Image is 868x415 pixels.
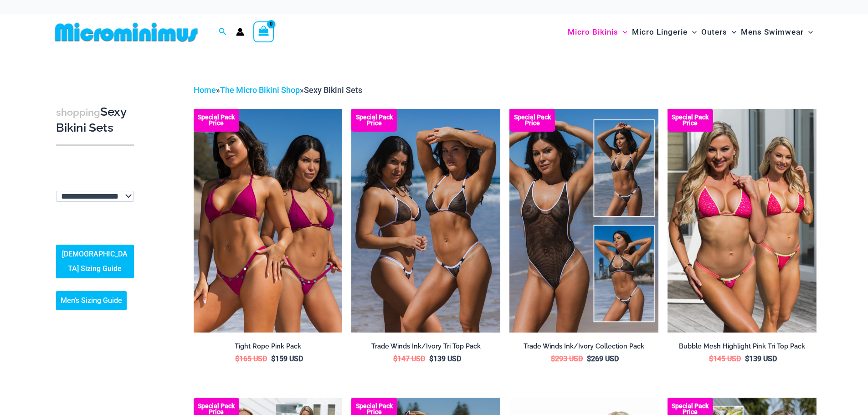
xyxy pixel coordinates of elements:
a: Home [194,85,216,95]
a: Trade Winds Ink/Ivory Collection Pack [509,342,658,354]
a: Mens SwimwearMenu ToggleMenu Toggle [739,18,815,46]
a: The Micro Bikini Shop [220,85,300,95]
span: shopping [56,107,100,118]
a: Tight Rope Pink Pack [194,342,343,354]
span: Micro Lingerie [632,20,688,44]
img: Collection Pack [509,109,658,332]
span: Menu Toggle [804,20,813,44]
span: Menu Toggle [688,20,697,44]
bdi: 147 USD [393,354,425,363]
span: $ [587,354,591,363]
span: Outers [701,20,727,44]
a: Trade Winds Ink/Ivory Tri Top Pack [351,342,500,354]
span: Mens Swimwear [741,20,804,44]
h2: Tight Rope Pink Pack [194,342,343,351]
bdi: 159 USD [271,354,303,363]
a: Micro LingerieMenu ToggleMenu Toggle [630,18,699,46]
img: MM SHOP LOGO FLAT [51,22,201,42]
span: $ [235,354,239,363]
a: Top Bum Pack Top Bum Pack bTop Bum Pack b [351,109,500,332]
h2: Trade Winds Ink/Ivory Tri Top Pack [351,342,500,351]
bdi: 269 USD [587,354,619,363]
select: wpc-taxonomy-pa_fabric-type-746009 [56,191,134,202]
a: Account icon link [236,28,244,36]
span: $ [551,354,555,363]
b: Special Pack Price [668,114,713,126]
a: Bubble Mesh Highlight Pink Tri Top Pack [668,342,817,354]
img: Collection Pack F [194,109,343,332]
span: Sexy Bikini Sets [304,85,362,95]
bdi: 165 USD [235,354,267,363]
img: Top Bum Pack [351,109,500,332]
a: Collection Pack F Collection Pack B (3)Collection Pack B (3) [194,109,343,332]
b: Special Pack Price [194,114,239,126]
bdi: 139 USD [745,354,777,363]
b: Special Pack Price [351,114,397,126]
b: Special Pack Price [509,114,555,126]
a: Collection Pack Collection Pack b (1)Collection Pack b (1) [509,109,658,332]
a: [DEMOGRAPHIC_DATA] Sizing Guide [56,245,134,278]
img: Tri Top Pack F [668,109,817,332]
a: Micro BikinisMenu ToggleMenu Toggle [565,18,630,46]
span: $ [709,354,713,363]
h3: Sexy Bikini Sets [56,104,134,136]
a: Tri Top Pack F Tri Top Pack BTri Top Pack B [668,109,817,332]
span: $ [429,354,433,363]
a: Men’s Sizing Guide [56,291,127,310]
span: » » [194,85,362,95]
nav: Site Navigation [564,17,817,47]
a: View Shopping Cart, empty [253,21,274,42]
bdi: 139 USD [429,354,461,363]
a: OutersMenu ToggleMenu Toggle [699,18,739,46]
a: Search icon link [219,26,227,38]
bdi: 145 USD [709,354,741,363]
span: $ [393,354,397,363]
span: $ [271,354,275,363]
span: Micro Bikinis [568,20,618,44]
span: Menu Toggle [727,20,736,44]
b: Special Pack Price [194,403,239,415]
h2: Bubble Mesh Highlight Pink Tri Top Pack [668,342,817,351]
b: Special Pack Price [668,403,713,415]
span: Menu Toggle [618,20,627,44]
h2: Trade Winds Ink/Ivory Collection Pack [509,342,658,351]
bdi: 293 USD [551,354,583,363]
b: Special Pack Price [351,403,397,415]
span: $ [745,354,749,363]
